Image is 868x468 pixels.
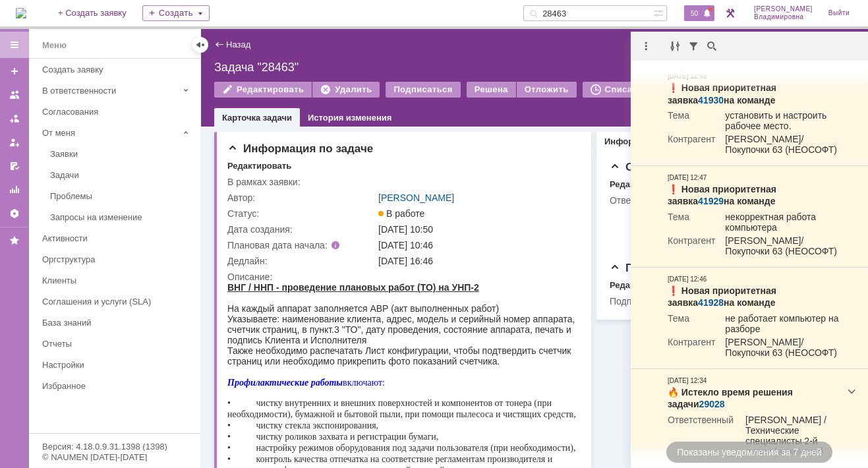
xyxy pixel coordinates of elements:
[42,297,192,307] div: Соглашения и услуги (SLA)
[378,208,424,219] span: В работе
[378,240,575,250] div: [DATE] 10:46
[610,296,758,307] div: Подписчики:
[668,235,715,259] td: Контрагент
[37,312,198,333] a: База знаний
[42,442,187,451] div: Версия: 4.18.0.9.31.1398 (1398)
[844,384,860,399] div: Развернуть
[42,65,192,74] div: Создать заявку
[45,144,198,164] a: Заявки
[227,177,376,187] div: В рамках заявки:
[42,128,178,138] div: От меня
[37,355,198,375] a: Настройки
[4,156,25,177] a: Мои согласования
[698,196,724,206] a: 41929
[378,192,454,203] a: [PERSON_NAME]
[42,318,192,328] div: База знаний
[142,5,210,21] div: Создать
[214,61,855,74] div: Задача "28463"
[668,212,715,235] td: Тема
[668,274,707,285] div: [DATE] 12:46
[45,186,198,206] a: Проблемы
[668,173,707,183] div: [DATE] 12:47
[699,399,725,409] a: 29028
[4,84,25,105] a: Заявки на командах
[16,8,26,18] a: Перейти на домашнюю страницу
[42,453,187,461] div: © NAUMEN [DATE]-[DATE]
[42,254,192,264] div: Оргструктура
[4,108,25,129] a: Заявки в моей ответственности
[42,276,192,285] div: Клиенты
[50,191,192,201] div: Проблемы
[668,387,793,409] strong: 🔥 Истекло время решения задачи
[668,415,736,459] td: Ответственный
[4,132,25,153] a: Мои заявки
[668,337,715,361] td: Контрагент
[610,262,749,274] span: Подписчики на задачу
[715,337,839,361] td: [PERSON_NAME]/Покупочки 63 (НЕОСОФТ)
[668,313,715,337] td: Тема
[610,179,674,190] div: Редактировать
[227,208,376,219] div: Статус:
[668,38,683,54] div: Группировка уведомлений
[4,61,25,82] a: Создать заявку
[227,142,373,155] span: Информация по задаче
[227,256,376,266] div: Дедлайн:
[222,113,292,123] a: Карточка задачи
[42,339,192,349] div: Отчеты
[42,38,67,53] div: Меню
[668,285,776,308] strong: ❗️ Новая приоритетная заявка на команде
[42,233,192,243] div: Активности
[50,170,192,180] div: Задачи
[115,96,158,105] span: включают:
[715,110,839,134] td: установить и настроить рабочее место.
[378,256,575,266] div: [DATE] 16:46
[705,38,720,54] div: Поиск по тексту
[37,291,198,312] a: Соглашения и услуги (SLA)
[308,113,391,123] a: История изменения
[715,313,839,337] td: не работает компьютер на разборе
[37,249,198,270] a: Оргструктура
[42,86,178,96] div: В ответственности
[668,110,715,134] td: Тема
[4,179,25,200] a: Отчеты
[687,9,702,18] span: 50
[610,161,712,173] span: Ответственный
[37,270,198,291] a: Клиенты
[604,136,660,146] a: Информация
[37,59,198,80] a: Создать заявку
[754,5,813,13] span: [PERSON_NAME]
[42,360,192,370] div: Настройки
[45,165,198,185] a: Задачи
[715,212,839,235] td: некорректная работа компьютера
[715,134,839,158] td: [PERSON_NAME]/Покупочки 63 (НЕОСОФТ)
[736,415,839,459] td: [PERSON_NAME] / Технические специалисты 2-й линии (инженеры)
[698,297,724,308] a: 41928
[50,149,192,159] div: Заявки
[227,240,360,250] div: Плановая дата начала:
[610,195,758,206] div: Ответственный:
[50,212,192,222] div: Запросы на изменение
[37,102,198,122] a: Согласования
[378,224,575,235] div: [DATE] 10:50
[668,82,776,105] strong: ❗️ Новая приоритетная заявка на команде
[610,280,674,291] div: Редактировать
[45,207,198,227] a: Запросы на изменение
[668,134,715,158] td: Контрагент
[722,5,738,21] a: Перейти в интерфейс администратора
[42,107,192,117] div: Согласования
[227,272,578,282] div: Описание:
[686,38,702,54] div: Фильтрация
[715,235,839,259] td: [PERSON_NAME]/Покупочки 63 (НЕОСОФТ)
[754,13,813,21] span: Владимировна
[227,224,376,235] div: Дата создания:
[666,442,832,463] div: Показаны уведомления за 7 дней
[227,192,376,203] div: Автор:
[4,203,25,224] a: Настройки
[227,161,291,171] div: Редактировать
[639,38,654,54] div: Действия с уведомлениями
[37,334,198,354] a: Отчеты
[226,40,250,49] a: Назад
[668,376,707,386] div: [DATE] 12:34
[42,381,178,391] div: Избранное
[668,184,776,206] strong: ❗️ Новая приоритетная заявка на команде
